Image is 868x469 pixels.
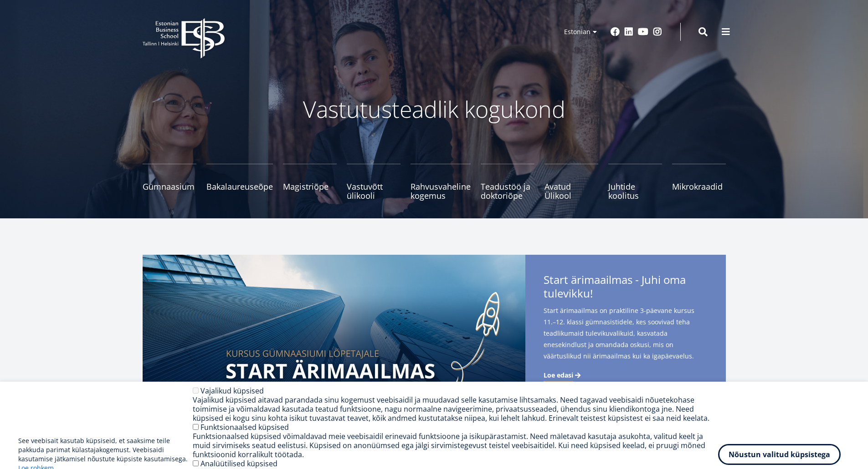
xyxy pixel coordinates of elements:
[672,182,726,191] span: Mikrokraadid
[544,164,598,200] a: Avatud Ülikool
[411,182,471,200] span: Rahvusvaheline kogemus
[481,164,534,200] a: Teadustöö ja doktoriõpe
[638,27,648,36] a: Youtube
[611,27,620,36] a: Facebook
[624,27,633,36] a: Linkedin
[283,182,337,191] span: Magistriõpe
[193,96,676,123] p: Vastutusteadlik kogukond
[143,164,196,200] a: Gümnaasium
[544,371,573,380] span: Loe edasi
[206,182,273,191] span: Bakalaureuseõpe
[544,287,593,300] span: tulevikku!
[653,27,662,36] a: Instagram
[200,422,289,432] label: Funktsionaalsed küpsised
[544,371,582,380] a: Loe edasi
[672,164,726,200] a: Mikrokraadid
[193,395,718,423] div: Vajalikud küpsised aitavad parandada sinu kogemust veebisaidil ja muudavad selle kasutamise lihts...
[193,432,718,459] div: Funktsionaalsed küpsised võimaldavad meie veebisaidil erinevaid funktsioone ja isikupärastamist. ...
[481,182,534,200] span: Teadustöö ja doktoriõpe
[544,273,708,303] span: Start ärimaailmas - Juhi oma
[544,182,598,200] span: Avatud Ülikool
[411,164,471,200] a: Rahvusvaheline kogemus
[608,182,662,200] span: Juhtide koolitus
[143,182,196,191] span: Gümnaasium
[206,164,273,200] a: Bakalaureuseõpe
[544,305,708,362] span: Start ärimaailmas on praktiline 3-päevane kursus 11.–12. klassi gümnasistidele, kes soovivad teha...
[143,255,525,428] img: Start arimaailmas
[608,164,662,200] a: Juhtide koolitus
[283,164,337,200] a: Magistriõpe
[200,459,277,469] label: Analüütilised küpsised
[347,164,401,200] a: Vastuvõtt ülikooli
[200,386,264,396] label: Vajalikud küpsised
[718,444,841,465] button: Nõustun valitud küpsistega
[347,182,401,200] span: Vastuvõtt ülikooli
